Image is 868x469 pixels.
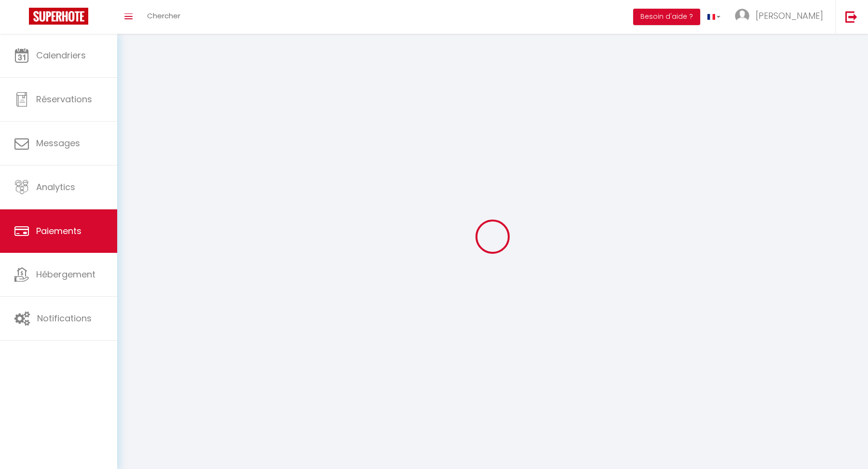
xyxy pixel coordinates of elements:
[756,10,823,22] span: [PERSON_NAME]
[36,49,86,61] span: Calendriers
[29,8,88,25] img: Super Booking
[36,225,81,237] span: Paiements
[36,268,95,280] span: Hébergement
[8,4,37,33] button: Ouvrir le widget de chat LiveChat
[845,11,857,23] img: logout
[36,137,80,149] span: Messages
[735,9,749,23] img: ...
[37,312,92,324] span: Notifications
[36,181,75,193] span: Analytics
[147,11,180,21] span: Chercher
[36,93,92,105] span: Réservations
[633,9,700,25] button: Besoin d'aide ?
